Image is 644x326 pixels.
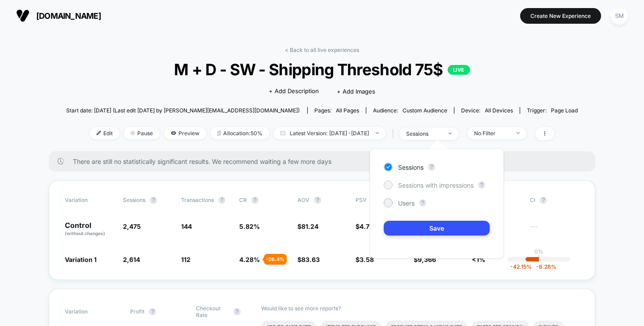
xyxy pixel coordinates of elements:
[517,132,520,134] img: end
[211,127,269,139] span: Allocation: 50%
[390,127,399,140] span: |
[406,130,442,137] div: sessions
[336,107,359,114] span: all pages
[297,197,309,203] span: AOV
[301,256,320,263] span: 83.63
[360,256,374,263] span: 3.58
[356,223,373,230] span: $
[532,263,556,270] span: -6.28 %
[314,197,321,204] button: ?
[402,107,447,114] span: Custom Audience
[551,107,578,114] span: Page Load
[261,305,579,312] p: Would like to see more reports?
[196,305,229,318] span: Checkout Rate
[65,256,97,263] span: Variation 1
[530,197,579,204] span: CI
[474,130,510,137] div: No Filter
[530,224,579,237] span: ---
[449,133,452,134] img: end
[149,308,156,315] button: ?
[356,256,374,263] span: $
[123,197,145,203] span: Sessions
[218,197,225,204] button: ?
[485,107,513,114] span: all devices
[285,47,359,53] a: < Back to all live experiences
[123,256,140,263] span: 2,614
[181,256,191,263] span: 112
[66,107,300,114] span: Start date: [DATE] (Last edit [DATE] by [PERSON_NAME][EMAIL_ADDRESS][DOMAIN_NAME])
[398,181,474,189] span: Sessions with impressions
[360,223,373,230] span: 4.73
[217,131,221,136] img: rebalance
[538,255,540,262] p: |
[610,7,628,25] div: SM
[454,107,520,114] span: Device:
[398,163,424,171] span: Sessions
[269,87,319,96] span: + Add Description
[301,223,318,230] span: 81.24
[251,197,258,204] button: ?
[239,223,260,230] span: 5.82 %
[419,199,426,206] button: ?
[164,127,206,139] span: Preview
[337,88,375,95] span: + Add Images
[233,308,241,315] button: ?
[65,222,114,237] p: Control
[280,131,285,135] img: calendar
[297,223,318,230] span: $
[239,256,260,263] span: 4.28 %
[65,231,105,236] span: (without changes)
[65,305,114,318] span: Variation
[150,197,157,204] button: ?
[510,263,532,270] span: -42.15 %
[13,9,104,23] button: [DOMAIN_NAME]
[124,127,160,139] span: Pause
[181,197,214,203] span: Transactions
[376,132,379,134] img: end
[131,131,135,135] img: end
[92,60,552,79] span: M + D - SW - Shipping Threshold 75$
[97,131,101,135] img: edit
[123,223,141,230] span: 2,475
[90,127,119,139] span: Edit
[534,248,543,255] p: 0%
[540,197,547,204] button: ?
[314,107,359,114] div: Pages:
[478,181,485,189] button: ?
[398,199,415,207] span: Users
[130,308,144,315] span: Profit
[65,197,114,204] span: Variation
[239,197,247,203] span: CR
[274,127,386,139] span: Latest Version: [DATE] - [DATE]
[428,163,435,171] button: ?
[527,107,578,114] div: Trigger:
[384,221,490,236] button: Save
[264,254,287,265] div: - 26.4 %
[520,8,601,24] button: Create New Experience
[373,107,447,114] div: Audience:
[181,223,192,230] span: 144
[448,65,470,75] p: LIVE
[608,7,631,25] button: SM
[356,197,367,203] span: PSV
[16,9,30,22] img: Visually logo
[297,256,320,263] span: $
[73,158,577,165] span: There are still no statistically significant results. We recommend waiting a few more days
[36,11,101,21] span: [DOMAIN_NAME]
